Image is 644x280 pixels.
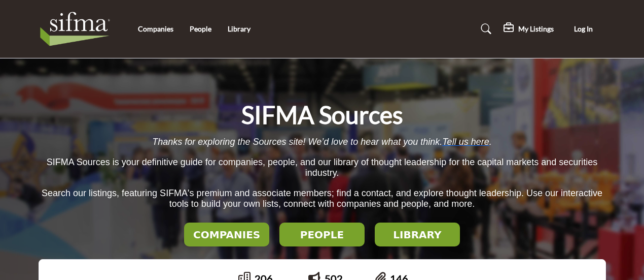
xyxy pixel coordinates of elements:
[518,24,554,34] h5: My Listings
[282,229,362,241] h2: PEOPLE
[375,223,460,246] button: LIBRARY
[504,23,554,35] div: My Listings
[574,24,593,33] span: Log In
[228,24,251,33] a: Library
[241,99,403,131] h1: SIFMA Sources
[187,229,266,241] h2: COMPANIES
[190,24,211,33] a: People
[138,24,173,33] a: Companies
[561,20,606,39] button: Log In
[152,137,491,147] span: Thanks for exploring the Sources site! We’d love to hear what you think. .
[47,157,598,178] span: SIFMA Sources is your definitive guide for companies, people, and our library of thought leadersh...
[39,9,117,49] img: Site Logo
[184,223,269,246] button: COMPANIES
[442,137,489,147] a: Tell us here
[378,229,457,241] h2: LIBRARY
[471,21,498,37] a: Search
[42,188,602,209] span: Search our listings, featuring SIFMA's premium and associate members; find a contact, and explore...
[279,223,365,246] button: PEOPLE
